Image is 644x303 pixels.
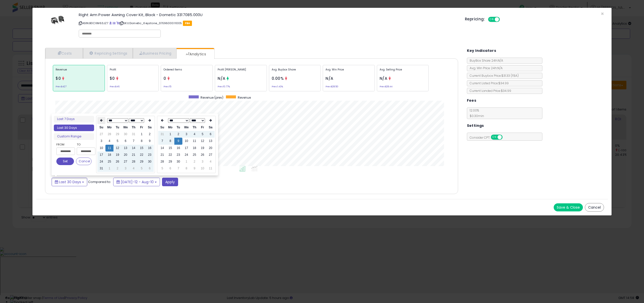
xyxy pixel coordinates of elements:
[499,17,507,22] span: OFF
[467,81,509,85] span: Current Listed Price: $34.99
[272,76,284,81] span: 0.00%
[467,89,511,93] span: Current Landed Price: $34.99
[182,165,190,172] td: 8
[326,86,338,87] small: Prev: $28.50
[207,138,215,144] td: 13
[554,203,583,211] button: Save & Close
[158,138,166,144] td: 7
[166,131,174,138] td: 1
[182,145,190,151] td: 17
[467,48,496,54] h5: Key Indicators
[164,86,171,87] small: Prev: 15
[97,124,105,131] th: Su
[130,145,138,151] td: 14
[174,145,182,151] td: 16
[130,124,138,131] th: Th
[54,125,94,131] li: Last 30 Days
[218,76,225,81] span: N/A
[511,73,519,78] span: ( FBA )
[174,151,182,158] td: 23
[380,76,387,81] span: N/A
[467,58,503,63] span: BuyBox Share 24h: N/A
[138,124,146,131] th: Fr
[467,73,519,78] span: Current Buybox Price:
[122,131,130,138] td: 30
[97,145,105,151] td: 10
[146,131,154,138] td: 2
[465,17,485,21] h5: Repricing:
[272,86,283,87] small: Prev: 1.43%
[467,123,484,129] h5: Settings
[110,68,156,75] p: Profit
[190,138,198,144] td: 11
[77,142,92,147] label: To
[138,165,146,172] td: 5
[158,151,166,158] td: 21
[133,48,177,58] a: Business Pricing
[105,124,113,131] th: Mo
[130,131,138,138] td: 31
[97,165,105,172] td: 31
[190,158,198,165] td: 2
[207,158,215,165] td: 4
[166,158,174,165] td: 29
[45,48,83,58] a: Costs
[130,165,138,172] td: 4
[207,131,215,138] td: 6
[501,73,519,78] span: $31.33
[207,151,215,158] td: 27
[130,158,138,165] td: 28
[158,131,166,138] td: 31
[59,179,81,184] span: Last 30 Days
[158,145,166,151] td: 14
[207,145,215,151] td: 20
[218,68,264,75] p: Profit [PERSON_NAME]
[166,165,174,172] td: 6
[146,138,154,144] td: 9
[105,158,113,165] td: 25
[182,124,190,131] th: We
[164,76,166,81] span: 0
[122,145,130,151] td: 13
[97,131,105,138] td: 27
[190,124,198,131] th: Th
[50,13,65,28] img: 31KOMwy7YyL._SL60_.jpg
[158,158,166,165] td: 28
[116,21,119,25] a: Your listing only
[88,179,111,184] span: Compared to:
[54,133,94,140] li: Custom Range
[166,138,174,144] td: 8
[54,116,94,123] li: Last 7 Days
[105,165,113,172] td: 1
[174,165,182,172] td: 7
[113,21,115,25] a: All offer listings
[198,158,207,165] td: 3
[79,13,457,17] h3: Right Arm Power Awning Cover Kit, Black - Dometic 3317085.000U
[113,138,122,144] td: 5
[190,145,198,151] td: 18
[105,151,113,158] td: 18
[166,124,174,131] th: Mo
[467,66,503,70] span: Avg. Win Price 24h: N/A
[110,76,115,81] span: $0
[198,165,207,172] td: 10
[182,158,190,165] td: 1
[183,21,192,26] span: FBA
[97,151,105,158] td: 17
[198,124,207,131] th: Fr
[207,165,215,172] td: 11
[109,21,112,25] a: BuyBox page
[122,138,130,144] td: 6
[198,131,207,138] td: 5
[122,158,130,165] td: 27
[326,76,333,81] span: N/A
[174,131,182,138] td: 2
[97,158,105,165] td: 24
[467,108,484,118] span: 12.00 %
[272,68,318,75] p: Avg. Buybox Share
[502,135,510,139] span: OFF
[138,158,146,165] td: 29
[113,158,122,165] td: 26
[146,165,154,172] td: 6
[97,138,105,144] td: 3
